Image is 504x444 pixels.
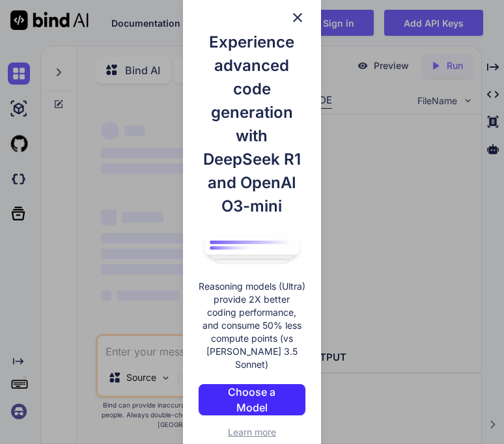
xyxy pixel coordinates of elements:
h1: Experience advanced code generation with DeepSeek R1 and OpenAI O3-mini [199,31,306,218]
button: Choose a Model [199,384,306,415]
p: Reasoning models (Ultra) provide 2X better coding performance, and consume 50% less compute point... [199,280,306,371]
span: Learn more [228,426,276,437]
img: close [290,10,305,25]
img: bind logo [199,231,306,267]
p: Choose a Model [223,384,281,415]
